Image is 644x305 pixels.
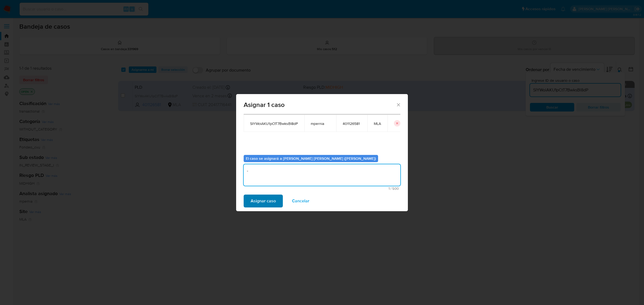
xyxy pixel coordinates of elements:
textarea: - [244,164,400,186]
span: Cancelar [292,195,309,207]
button: icon-button [394,120,400,127]
button: Cancelar [285,195,316,207]
span: Asignar 1 caso [244,102,396,108]
div: assign-modal [236,94,408,211]
b: El caso se asignará a [PERSON_NAME] [PERSON_NAME] ([PERSON_NAME]) [246,156,376,161]
span: mpernia [311,121,330,126]
span: Asignar caso [251,195,276,207]
span: Máximo 500 caracteres [245,187,399,190]
span: 401126581 [343,121,361,126]
button: Cerrar ventana [396,102,401,107]
span: MLA [374,121,381,126]
span: SIYWoiAKU1pCtT7BwksBl8dP [250,121,298,126]
button: Asignar caso [244,195,283,207]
